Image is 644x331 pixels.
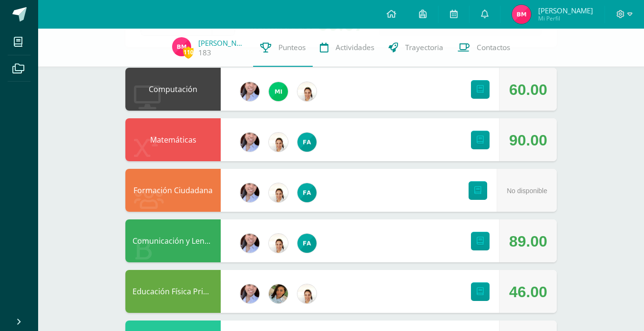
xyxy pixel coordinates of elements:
[509,119,547,162] div: 90.00
[253,29,313,67] a: Punteos
[240,82,259,101] img: f40ab776e133598a06cc6745553dbff1.png
[269,183,288,202] img: 1b1251ea9f444567f905a481f694c0cf.png
[125,118,221,161] div: Matemáticas
[538,6,593,15] span: [PERSON_NAME]
[297,183,317,202] img: 3235d657de3c2f87c2c4af4f0dbb50ca.png
[507,187,547,195] span: No disponible
[240,133,259,152] img: f40ab776e133598a06cc6745553dbff1.png
[198,48,211,58] a: 183
[509,68,547,111] div: 60.00
[336,42,374,52] span: Actividades
[450,29,517,67] a: Contactos
[125,270,221,313] div: Educación Física Primaria
[269,284,288,303] img: 3055c1b9d69ad209e7f289f48a88af9f.png
[297,284,317,303] img: 1b1251ea9f444567f905a481f694c0cf.png
[240,284,259,303] img: f40ab776e133598a06cc6745553dbff1.png
[297,234,317,253] img: 3235d657de3c2f87c2c4af4f0dbb50ca.png
[125,219,221,262] div: Comunicación y Lenguaje
[269,133,288,152] img: 1b1251ea9f444567f905a481f694c0cf.png
[125,169,221,212] div: Formación Ciudadana
[538,14,593,22] span: Mi Perfil
[125,68,221,111] div: Computación
[198,38,246,48] a: [PERSON_NAME]
[297,133,317,152] img: 3235d657de3c2f87c2c4af4f0dbb50ca.png
[381,29,450,67] a: Trayectoria
[297,82,317,101] img: 1b1251ea9f444567f905a481f694c0cf.png
[477,42,510,52] span: Contactos
[269,234,288,253] img: 1b1251ea9f444567f905a481f694c0cf.png
[240,183,259,202] img: f40ab776e133598a06cc6745553dbff1.png
[172,37,191,56] img: 61c742c14c808afede67e110e1a3d30c.png
[313,29,381,67] a: Actividades
[405,42,443,52] span: Trayectoria
[278,42,306,52] span: Punteos
[240,234,259,253] img: f40ab776e133598a06cc6745553dbff1.png
[269,82,288,101] img: c0bc5b3ae419b3647d5e54388e607386.png
[512,5,531,24] img: 61c742c14c808afede67e110e1a3d30c.png
[509,270,547,313] div: 46.00
[509,220,547,263] div: 89.00
[183,46,194,58] span: 110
